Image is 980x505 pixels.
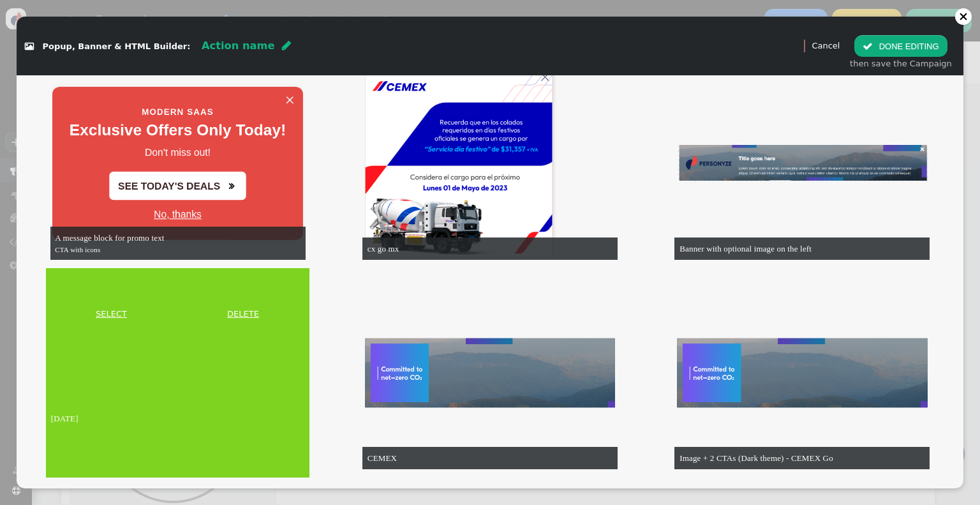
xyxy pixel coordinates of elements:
a: Cancel [812,41,840,50]
span: [DATE] [51,414,78,423]
div: then save the Campaign [850,57,952,70]
button: DONE EDITING [854,35,947,57]
img: CTA with icons [52,70,302,257]
div: CTA with icons [55,245,300,255]
span: CEMEX [367,453,397,463]
span: A message block for promo text [55,233,164,243]
span: Popup, Banner & HTML Builder: [43,41,191,51]
span: Action name [202,40,274,52]
span: Banner with optional image on the left [679,244,812,253]
span:  [863,41,873,51]
a: DELETE [179,308,307,320]
span:  [25,42,34,50]
a: SELECT [48,308,174,320]
span: cx go mx [367,244,399,253]
span:  [282,40,291,50]
span: Image + 2 CTAs (Dark theme) - CEMEX Go [679,453,833,463]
